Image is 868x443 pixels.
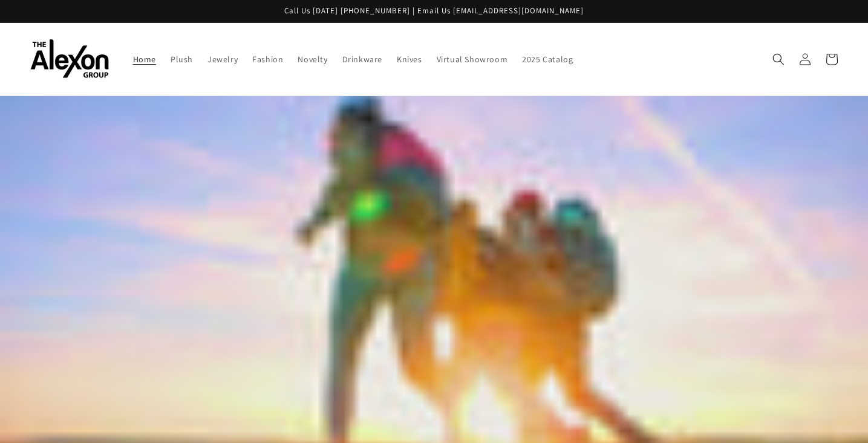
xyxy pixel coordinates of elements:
[30,39,109,79] img: The Alexon Group
[515,47,580,72] a: 2025 Catalog
[163,47,200,72] a: Plush
[335,47,390,72] a: Drinkware
[245,47,290,72] a: Fashion
[200,47,245,72] a: Jewelry
[522,54,573,65] span: 2025 Catalog
[298,54,327,65] span: Novelty
[397,54,422,65] span: Knives
[171,54,193,65] span: Plush
[765,46,792,73] summary: Search
[342,54,382,65] span: Drinkware
[390,47,429,72] a: Knives
[133,54,156,65] span: Home
[429,47,515,72] a: Virtual Showroom
[252,54,283,65] span: Fashion
[290,47,334,72] a: Novelty
[437,54,508,65] span: Virtual Showroom
[126,47,163,72] a: Home
[207,54,238,65] span: Jewelry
